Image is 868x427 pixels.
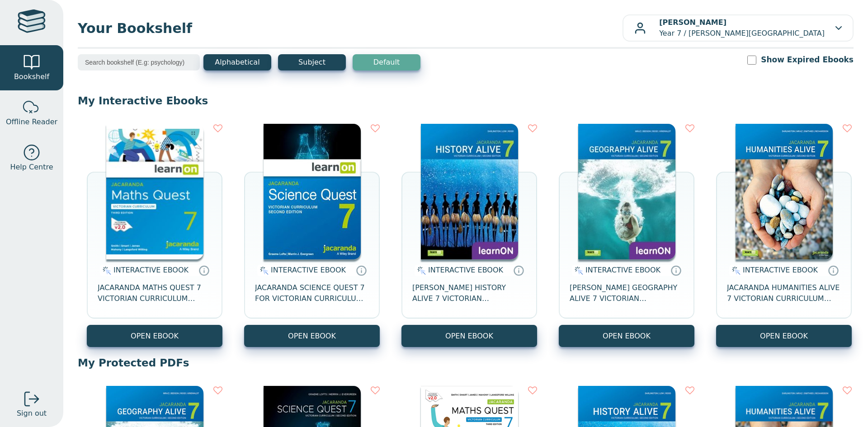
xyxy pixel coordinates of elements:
b: [PERSON_NAME] [659,18,726,27]
a: Interactive eBooks are accessed online via the publisher’s portal. They contain interactive resou... [198,265,209,276]
a: Interactive eBooks are accessed online via the publisher’s portal. They contain interactive resou... [670,265,681,276]
button: OPEN EBOOK [401,325,537,347]
span: Help Centre [10,162,53,173]
span: INTERACTIVE EBOOK [743,266,818,274]
span: INTERACTIVE EBOOK [271,266,346,274]
img: interactive.svg [415,265,426,276]
button: OPEN EBOOK [87,325,222,347]
img: 429ddfad-7b91-e911-a97e-0272d098c78b.jpg [736,124,833,259]
span: INTERACTIVE EBOOK [113,266,189,274]
button: OPEN EBOOK [716,325,852,347]
img: interactive.svg [100,265,111,276]
a: Interactive eBooks are accessed online via the publisher’s portal. They contain interactive resou... [513,265,524,276]
p: My Interactive Ebooks [78,94,854,108]
span: INTERACTIVE EBOOK [585,266,660,274]
img: b87b3e28-4171-4aeb-a345-7fa4fe4e6e25.jpg [106,124,203,259]
img: 329c5ec2-5188-ea11-a992-0272d098c78b.jpg [264,124,361,259]
span: INTERACTIVE EBOOK [428,266,503,274]
button: Subject [278,54,346,70]
span: Sign out [17,408,47,419]
p: Year 7 / [PERSON_NAME][GEOGRAPHIC_DATA] [659,17,825,39]
img: interactive.svg [257,265,269,276]
span: [PERSON_NAME] GEOGRAPHY ALIVE 7 VICTORIAN CURRICULUM LEARNON EBOOK 2E [570,282,684,304]
span: JACARANDA SCIENCE QUEST 7 FOR VICTORIAN CURRICULUM LEARNON 2E EBOOK [255,282,369,304]
img: cc9fd0c4-7e91-e911-a97e-0272d098c78b.jpg [578,124,675,259]
span: [PERSON_NAME] HISTORY ALIVE 7 VICTORIAN CURRICULUM LEARNON EBOOK 2E [412,282,526,304]
span: Bookshelf [14,71,49,82]
span: JACARANDA MATHS QUEST 7 VICTORIAN CURRICULUM LEARNON EBOOK 3E [98,282,212,304]
button: Alphabetical [203,54,271,70]
label: Show Expired Ebooks [761,54,854,66]
button: OPEN EBOOK [244,325,380,347]
button: OPEN EBOOK [559,325,694,347]
img: interactive.svg [729,265,741,276]
button: [PERSON_NAME]Year 7 / [PERSON_NAME][GEOGRAPHIC_DATA] [623,14,854,42]
span: JACARANDA HUMANITIES ALIVE 7 VICTORIAN CURRICULUM LEARNON EBOOK 2E [727,282,841,304]
p: My Protected PDFs [78,356,854,370]
input: Search bookshelf (E.g: psychology) [78,54,200,70]
img: d4781fba-7f91-e911-a97e-0272d098c78b.jpg [421,124,518,259]
a: Interactive eBooks are accessed online via the publisher’s portal. They contain interactive resou... [828,265,839,276]
span: Offline Reader [6,117,57,127]
button: Default [353,54,420,70]
a: Interactive eBooks are accessed online via the publisher’s portal. They contain interactive resou... [356,265,367,276]
img: interactive.svg [572,265,583,276]
span: Your Bookshelf [78,18,623,38]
